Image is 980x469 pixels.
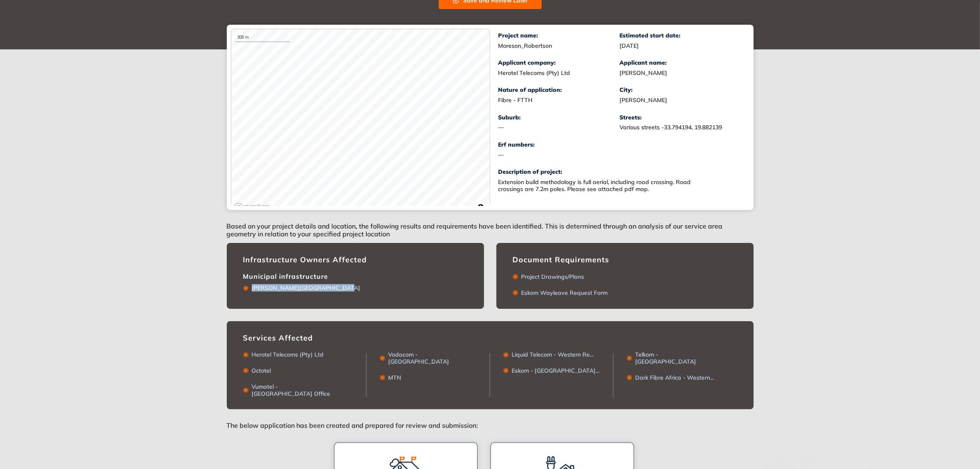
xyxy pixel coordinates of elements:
[498,59,620,66] div: Applicant company:
[385,351,468,365] div: Vodacom - [GEOGRAPHIC_DATA]
[227,210,754,243] div: Based on your project details and location, the following results and requirements have been iden...
[632,374,714,381] div: Dark Fibre Africa - Western Region
[498,141,620,148] div: Erf numbers:
[227,409,754,434] div: The below application has been created and prepared for review and submission:
[498,179,704,193] div: Extension build methodology is full aerial, including road crossing. Road crossings are 7.2m pole...
[620,114,741,121] div: Streets:
[620,86,741,93] div: City:
[620,42,741,49] div: [DATE]
[632,351,715,365] div: Telkom - [GEOGRAPHIC_DATA]
[710,374,714,381] span: ...
[620,32,741,39] div: Estimated start date:
[498,152,620,159] div: —
[512,367,596,374] span: Eskom - [GEOGRAPHIC_DATA]
[234,203,270,212] a: Mapbox logo
[498,32,620,39] div: Project name:
[249,383,331,397] div: Vumatel - [GEOGRAPHIC_DATA] Office
[498,114,620,121] div: Suburb:
[249,351,324,358] div: Herotel Telecoms (Pty) Ltd
[498,42,620,49] div: Moreson_Robertson
[249,285,361,292] div: [PERSON_NAME][GEOGRAPHIC_DATA]
[518,273,584,280] div: Project Drawings/Plans
[231,29,490,215] canvas: Map
[498,97,620,104] div: Fibre - FTTH
[498,86,620,93] div: Nature of application:
[498,168,741,175] div: Description of project:
[498,70,620,77] div: Herotel Telecoms (Pty) Ltd
[509,351,591,358] div: Liquid Telecom - Western Region
[620,97,741,104] div: [PERSON_NAME]
[513,255,737,264] div: Document Requirements
[512,351,590,358] span: Liquid Telecom - Western Re
[518,289,608,296] div: Eskom Wayleave Request Form
[635,374,710,381] span: Dark Fibre Africa - Western
[620,59,741,66] div: Applicant name:
[478,203,483,212] span: Toggle attribution
[590,351,594,358] span: ...
[243,269,468,280] div: Municipal infrastructure
[249,367,271,374] div: Octotel
[235,33,290,42] div: 300 m
[243,255,468,264] div: Infrastructure Owners Affected
[243,334,737,343] div: Services Affected
[385,374,402,381] div: MTN
[620,124,741,131] div: Various streets -33.794194, 19.882139
[620,70,741,77] div: [PERSON_NAME]
[498,124,620,131] div: —
[596,367,600,374] span: ...
[509,367,591,374] div: Eskom - Western Cape Operating Unit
